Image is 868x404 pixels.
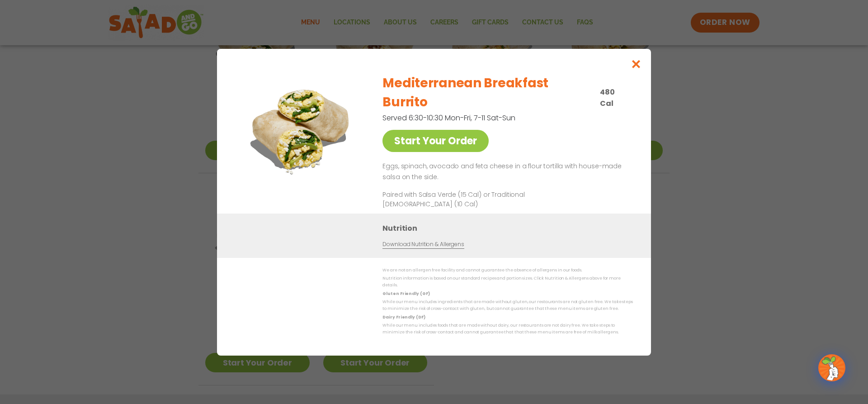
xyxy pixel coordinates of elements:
[382,290,429,296] strong: Gluten Friendly (GF)
[382,299,633,313] p: While our menu includes ingredients that are made without gluten, our restaurants are not gluten ...
[382,314,425,319] strong: Dairy Friendly (DF)
[382,161,629,183] p: Eggs, spinach, avocado and feta cheese in a flour tortilla with house-made salsa on the side.
[382,267,633,274] p: We are not an allergen free facility and cannot guarantee the absence of allergens in our foods.
[600,86,629,109] p: 480 Cal
[382,322,633,336] p: While our menu includes foods that are made without dairy, our restaurants are not dairy free. We...
[382,222,637,233] h3: Nutrition
[382,240,464,248] a: Download Nutrition & Allergens
[382,190,550,209] p: Paired with Salsa Verde (15 Cal) or Traditional [DEMOGRAPHIC_DATA] (10 Cal)
[382,275,633,289] p: Nutrition information is based on our standard recipes and portion sizes. Click Nutrition & Aller...
[622,49,651,79] button: Close modal
[382,130,489,152] a: Start Your Order
[819,355,844,380] img: wpChatIcon
[382,112,586,124] p: Served 6:30-10:30 Mon-Fri, 7-11 Sat-Sun
[237,67,364,194] img: Featured product photo for Mediterranean Breakfast Burrito
[382,74,594,112] h2: Mediterranean Breakfast Burrito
